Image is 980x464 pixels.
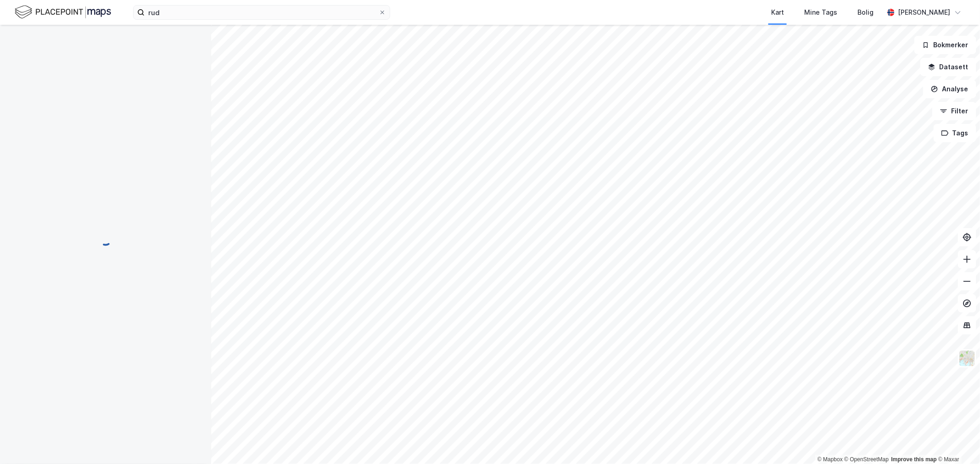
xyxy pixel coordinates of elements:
div: Mine Tags [804,7,837,18]
a: Mapbox [818,456,843,463]
button: Analyse [923,80,976,98]
button: Tags [934,124,976,142]
a: OpenStreetMap [845,456,889,463]
img: logo.f888ab2527a4732fd821a326f86c7f29.svg [15,4,111,20]
button: Bokmerker [914,36,976,54]
div: Kontrollprogram for chat [934,420,980,464]
button: Datasett [920,58,976,76]
input: Søk på adresse, matrikkel, gårdeiere, leietakere eller personer [145,6,379,19]
a: Improve this map [891,456,937,463]
div: [PERSON_NAME] [898,7,951,18]
iframe: Chat Widget [934,420,980,464]
img: Z [958,350,976,367]
button: Filter [932,102,976,120]
img: spinner.a6d8c91a73a9ac5275cf975e30b51cfb.svg [98,232,113,246]
div: Kart [771,7,784,18]
div: Bolig [857,7,874,18]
